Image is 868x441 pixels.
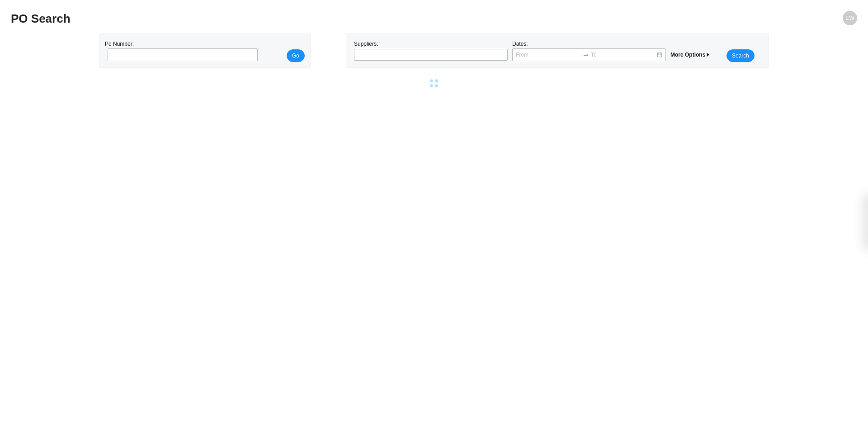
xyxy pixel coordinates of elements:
div: Suppliers: [352,39,510,62]
div: Po Number: [105,39,255,62]
input: From [516,50,581,59]
span: swap-right [583,52,589,58]
div: Dates: [510,39,668,62]
input: To [591,50,656,59]
span: caret-right [705,52,711,58]
button: Search [726,49,755,62]
span: to [583,52,589,58]
span: More Options [670,52,711,58]
span: Search [732,51,749,60]
h2: PO Search [11,11,646,27]
button: Go [287,49,305,62]
span: Go [292,51,299,60]
span: EW [845,11,854,25]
